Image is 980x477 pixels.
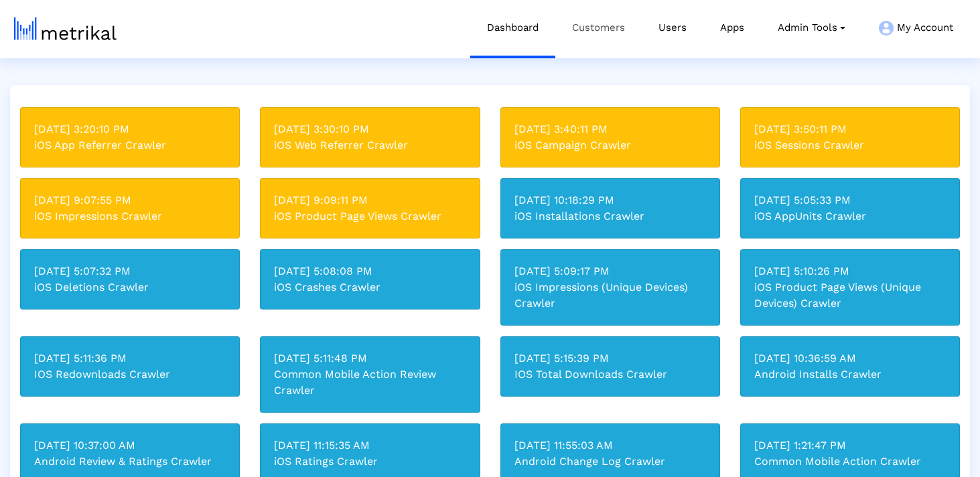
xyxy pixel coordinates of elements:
div: [DATE] 10:37:00 AM [34,437,226,454]
div: iOS Campaign Crawler [514,137,706,153]
div: [DATE] 9:09:11 PM [274,192,466,208]
div: iOS Product Page Views (Unique Devices) Crawler [754,279,946,312]
div: Android Change Log Crawler [514,454,706,470]
img: metrical-logo-light.png [14,17,117,40]
div: iOS Web Referrer Crawler [274,137,466,153]
div: [DATE] 3:30:10 PM [274,121,466,137]
div: IOS Redownloads Crawler [34,366,226,383]
div: [DATE] 11:15:35 AM [274,437,466,454]
div: iOS Installations Crawler [514,208,706,224]
div: iOS App Referrer Crawler [34,137,226,153]
img: my-account-menu-icon.png [879,21,894,36]
div: [DATE] 5:07:32 PM [34,263,226,279]
div: IOS Total Downloads Crawler [514,366,706,383]
div: [DATE] 3:50:11 PM [754,121,946,137]
div: iOS Crashes Crawler [274,279,466,295]
div: [DATE] 5:10:26 PM [754,263,946,279]
div: iOS Impressions (Unique Devices) Crawler [514,279,706,312]
div: iOS AppUnits Crawler [754,208,946,224]
div: iOS Product Page Views Crawler [274,208,466,224]
div: [DATE] 1:21:47 PM [754,437,946,454]
div: [DATE] 5:15:39 PM [514,350,706,366]
div: [DATE] 10:36:59 AM [754,350,946,366]
div: iOS Sessions Crawler [754,137,946,153]
div: [DATE] 5:08:08 PM [274,263,466,279]
div: [DATE] 11:55:03 AM [514,437,706,454]
div: Android Installs Crawler [754,366,946,383]
div: Android Review & Ratings Crawler [34,454,226,470]
div: [DATE] 10:18:29 PM [514,192,706,208]
div: [DATE] 3:20:10 PM [34,121,226,137]
div: [DATE] 5:11:36 PM [34,350,226,366]
div: iOS Impressions Crawler [34,208,226,224]
div: [DATE] 5:09:17 PM [514,263,706,279]
div: Common Mobile Action Crawler [754,454,946,470]
div: [DATE] 9:07:55 PM [34,192,226,208]
div: Common Mobile Action Review Crawler [274,366,466,399]
div: iOS Deletions Crawler [34,279,226,295]
div: [DATE] 5:05:33 PM [754,192,946,208]
div: [DATE] 5:11:48 PM [274,350,466,366]
div: [DATE] 3:40:11 PM [514,121,706,137]
div: iOS Ratings Crawler [274,454,466,470]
